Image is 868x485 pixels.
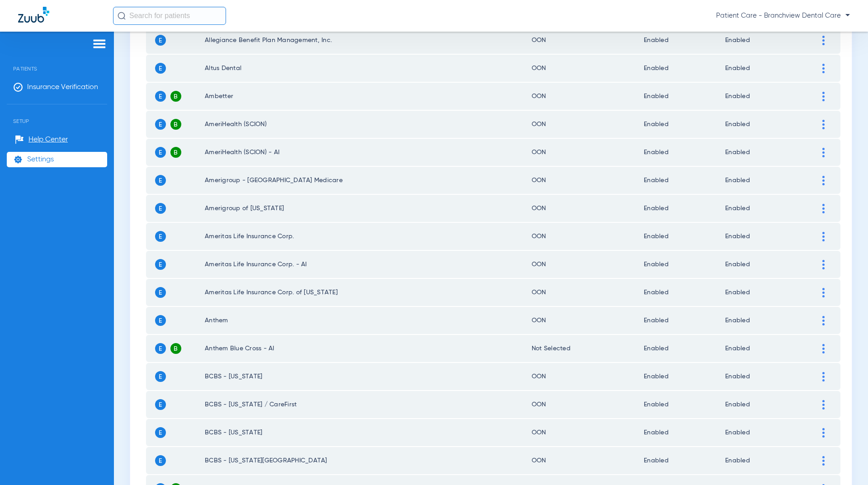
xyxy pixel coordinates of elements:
span: Enabled [725,289,750,296]
span: Enabled [725,233,750,240]
img: group-vertical.svg [822,372,825,381]
span: OON [532,457,546,464]
span: Enabled [725,401,750,408]
td: Allegiance Benefit Plan Management, Inc. [205,27,532,54]
span: OON [532,37,546,43]
td: AmeriHealth (SCION) - AI [205,139,532,166]
span: E [155,315,166,326]
span: Enabled [725,37,750,43]
img: group-vertical.svg [822,260,825,269]
img: Search Icon [118,12,126,20]
img: group-vertical.svg [822,344,825,353]
img: group-vertical.svg [822,400,825,410]
span: Enabled [725,457,750,464]
td: Amerigroup of [US_STATE] [205,195,532,222]
span: B [170,343,181,354]
span: E [155,203,166,214]
span: Enabled [644,177,669,184]
span: Enabled [644,65,669,71]
span: E [155,259,166,270]
td: BCBS - [US_STATE] / CareFirst [205,391,532,418]
td: BCBS - [US_STATE][GEOGRAPHIC_DATA] [205,447,532,474]
span: E [155,147,166,158]
span: Enabled [644,457,669,464]
span: Insurance Verification [27,83,98,92]
span: OON [532,289,546,296]
span: E [155,91,166,102]
td: Ameritas Life Insurance Corp. [205,223,532,250]
span: OON [532,401,546,408]
span: E [155,287,166,298]
span: Not Selected [532,345,571,352]
span: Enabled [644,93,669,99]
span: OON [532,233,546,240]
img: Zuub Logo [18,7,49,23]
span: OON [532,121,546,127]
span: Enabled [644,317,669,324]
span: Settings [27,155,54,164]
td: AmeriHealth (SCION) [205,111,532,138]
span: Enabled [725,429,750,436]
img: group-vertical.svg [822,232,825,241]
img: group-vertical.svg [822,92,825,101]
img: group-vertical.svg [822,36,825,45]
span: Enabled [644,429,669,436]
span: Setup [7,104,107,124]
a: Help Center [15,135,68,144]
img: group-vertical.svg [822,316,825,325]
span: Enabled [725,65,750,71]
span: Enabled [644,121,669,127]
td: BCBS - [US_STATE] [205,419,532,446]
span: E [155,231,166,242]
img: hamburger-icon [92,38,107,49]
span: Enabled [725,373,750,380]
span: Enabled [725,317,750,324]
span: E [155,35,166,46]
span: E [155,371,166,382]
span: Enabled [644,261,669,268]
iframe: Chat Widget [823,442,868,485]
input: Search for patients [113,7,226,25]
span: Enabled [725,205,750,212]
span: Enabled [644,401,669,408]
span: Enabled [725,121,750,127]
span: Patient Care - Branchview Dental Care [716,11,850,20]
span: B [170,119,181,130]
span: E [155,63,166,74]
span: Patients [7,52,107,72]
span: E [155,455,166,466]
span: OON [532,149,546,155]
span: Enabled [725,93,750,99]
td: Anthem [205,307,532,334]
span: Enabled [725,345,750,352]
span: E [155,427,166,438]
span: OON [532,205,546,212]
td: Ambetter [205,83,532,110]
span: Enabled [644,37,669,43]
span: OON [532,261,546,268]
img: group-vertical.svg [822,148,825,157]
span: OON [532,93,546,99]
span: OON [532,317,546,324]
span: Enabled [644,289,669,296]
img: group-vertical.svg [822,428,825,438]
td: Anthem Blue Cross - AI [205,335,532,362]
span: Enabled [725,149,750,155]
span: E [155,175,166,186]
span: Enabled [644,233,669,240]
td: Amerigroup - [GEOGRAPHIC_DATA] Medicare [205,167,532,194]
img: group-vertical.svg [822,204,825,213]
span: Help Center [28,135,68,144]
span: B [170,91,181,102]
span: Enabled [644,149,669,155]
span: E [155,343,166,354]
span: B [170,147,181,158]
span: E [155,119,166,130]
span: Enabled [725,177,750,184]
span: Enabled [725,261,750,268]
img: group-vertical.svg [822,288,825,297]
img: group-vertical.svg [822,456,825,466]
span: OON [532,65,546,71]
span: E [155,399,166,410]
